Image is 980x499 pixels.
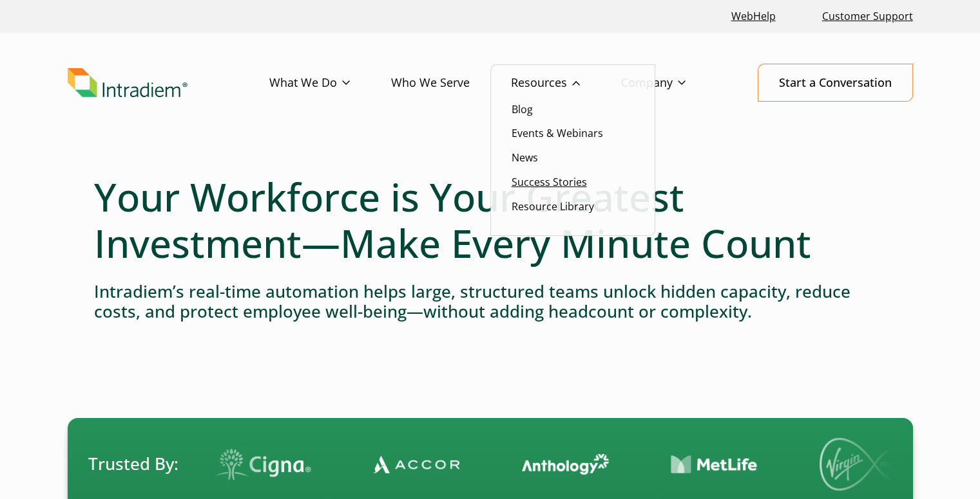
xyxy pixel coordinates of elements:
img: Contact Center Automation MetLife Logo [577,455,664,475]
a: News [512,150,538,165]
img: Intradiem [68,68,187,98]
a: Link opens in a new window [726,3,781,30]
h4: Intradiem’s real-time automation helps large, structured teams unlock hidden capacity, reduce cos... [94,282,887,322]
h1: Your Workforce is Your Greatest Investment—Make Every Minute Count [94,174,887,266]
a: Events & Webinars [512,126,603,140]
a: Start a Conversation [758,64,913,102]
a: What We Do [269,64,391,102]
a: Success Stories [512,175,587,189]
a: Blog [512,102,533,116]
a: Resource Library [512,199,594,213]
img: Contact Center Automation Accor Logo [280,455,367,474]
a: Resources [511,64,621,102]
span: Trusted By: [88,452,178,476]
a: Who We Serve [391,64,511,102]
a: Customer Support [817,3,918,30]
img: Virgin Media logo. [726,438,816,491]
a: Link to homepage of Intradiem [68,68,269,98]
a: Company [621,64,727,102]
